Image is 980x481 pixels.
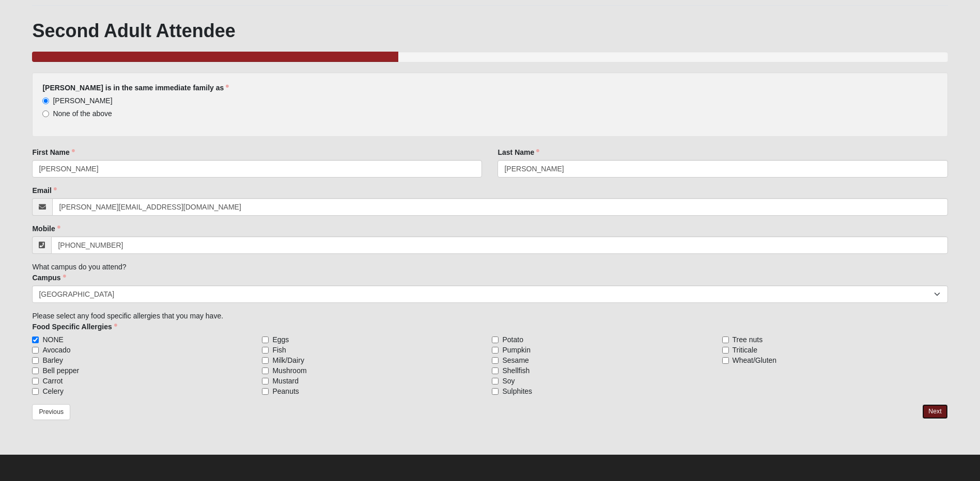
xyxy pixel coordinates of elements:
[42,376,63,386] span: Carrot
[492,347,499,354] input: Pumpkin
[32,347,39,354] input: Avocado
[502,345,530,355] span: Pumpkin
[42,355,63,365] span: Barley
[32,388,39,395] input: Celery
[722,347,729,354] input: Triticale
[32,378,39,384] input: Carrot
[32,404,70,420] a: Previous
[32,20,947,42] h1: Second Adult Attendee
[42,334,63,345] span: NONE
[32,357,39,364] input: Barley
[32,272,66,283] label: Campus
[492,388,499,395] input: Sulphites
[492,336,499,343] input: Potato
[492,367,499,374] input: Shellfish
[32,223,60,234] label: Mobile
[502,355,528,365] span: Sesame
[722,336,729,343] input: Tree nuts
[922,404,947,419] a: Next
[272,376,299,386] span: Mustard
[502,386,532,396] span: Sulphites
[272,365,306,376] span: Mushroom
[262,367,269,374] input: Mushroom
[42,386,63,396] span: Celery
[502,376,515,386] span: Soy
[53,109,112,118] span: None of the above
[32,72,947,396] div: What campus do you attend? Please select any food specific allergies that you may have.
[32,185,56,196] label: Email
[722,357,729,364] input: Wheat/Gluten
[272,345,286,355] span: Fish
[492,378,499,384] input: Soy
[492,357,499,364] input: Sesame
[733,355,777,365] span: Wheat/Gluten
[502,334,523,345] span: Potato
[272,355,304,365] span: Milk/Dairy
[502,365,530,376] span: Shellfish
[272,334,289,345] span: Eggs
[32,367,39,374] input: Bell pepper
[32,322,117,332] label: Food Specific Allergies
[262,388,269,395] input: Peanuts
[42,83,229,93] label: [PERSON_NAME] is in the same immediate family as
[262,336,269,343] input: Eggs
[262,357,269,364] input: Milk/Dairy
[42,345,70,355] span: Avocado
[497,147,539,157] label: Last Name
[262,378,269,384] input: Mustard
[42,110,49,117] input: None of the above
[32,147,74,157] label: First Name
[733,334,763,345] span: Tree nuts
[262,347,269,354] input: Fish
[272,386,299,396] span: Peanuts
[32,336,39,343] input: NONE
[42,365,79,376] span: Bell pepper
[42,98,49,104] input: [PERSON_NAME]
[733,345,758,355] span: Triticale
[53,97,112,105] span: [PERSON_NAME]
